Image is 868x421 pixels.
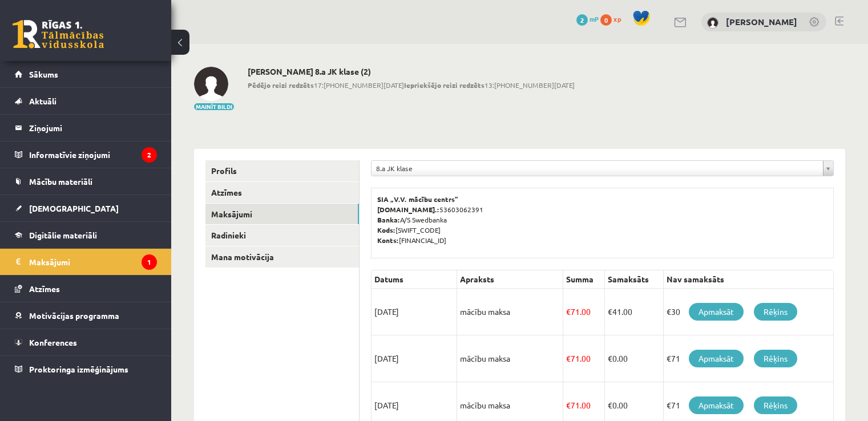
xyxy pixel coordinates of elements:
[664,270,834,289] th: Nav samaksāts
[29,337,77,347] span: Konferences
[29,249,157,275] legend: Maksājumi
[404,80,485,90] b: Iepriekšējo reizi redzēts
[15,88,157,114] a: Aktuāli
[689,350,744,367] a: Apmaksāt
[372,335,457,382] td: [DATE]
[205,182,359,203] a: Atzīmes
[377,225,395,234] b: Kods:
[608,353,612,363] span: €
[605,289,664,335] td: 41.00
[15,222,157,248] a: Digitālie materiāli
[205,225,359,246] a: Radinieki
[29,96,56,106] span: Aktuāli
[248,80,314,90] b: Pēdējo reizi redzēts
[689,303,744,321] a: Apmaksāt
[29,69,58,79] span: Sākums
[29,364,128,374] span: Proktoringa izmēģinājums
[15,168,157,195] a: Mācību materiāli
[563,289,605,335] td: 71.00
[600,14,612,26] span: 0
[15,302,157,329] a: Motivācijas programma
[377,215,400,224] b: Banka:
[600,14,627,23] a: 0 xp
[605,270,664,289] th: Samaksāts
[377,205,439,214] b: [DOMAIN_NAME].:
[664,335,834,382] td: €71
[13,20,104,48] a: Rīgas 1. Tālmācības vidusskola
[613,14,621,23] span: xp
[608,306,612,317] span: €
[377,195,459,204] b: SIA „V.V. mācību centrs”
[29,310,119,321] span: Motivācijas programma
[726,16,797,27] a: [PERSON_NAME]
[29,203,119,213] span: [DEMOGRAPHIC_DATA]
[590,14,599,23] span: mP
[29,176,92,187] span: Mācību materiāli
[605,335,664,382] td: 0.00
[15,356,157,382] a: Proktoringa izmēģinājums
[15,141,157,168] a: Informatīvie ziņojumi2
[205,246,359,268] a: Mana motivācija
[576,14,588,26] span: 2
[15,329,157,355] a: Konferences
[205,204,359,225] a: Maksājumi
[372,161,833,176] a: 8.a JK klase
[754,303,797,321] a: Rēķins
[576,14,599,23] a: 2 mP
[15,61,157,87] a: Sākums
[248,67,575,76] h2: [PERSON_NAME] 8.a JK klase (2)
[29,230,97,240] span: Digitālie materiāli
[372,289,457,335] td: [DATE]
[205,160,359,181] a: Profils
[15,115,157,141] a: Ziņojumi
[377,236,399,245] b: Konts:
[372,270,457,289] th: Datums
[707,17,718,29] img: Ruslans Ignatovs
[15,249,157,275] a: Maksājumi1
[608,400,612,410] span: €
[29,115,157,141] legend: Ziņojumi
[754,350,797,367] a: Rēķins
[15,195,157,221] a: [DEMOGRAPHIC_DATA]
[689,396,744,414] a: Apmaksāt
[566,400,571,410] span: €
[376,161,818,176] span: 8.a JK klase
[142,147,157,163] i: 2
[457,289,563,335] td: mācību maksa
[563,335,605,382] td: 71.00
[377,194,827,245] p: 53603062391 A/S Swedbanka [SWIFT_CODE] [FINANCIAL_ID]
[29,284,60,294] span: Atzīmes
[754,396,797,414] a: Rēķins
[142,254,157,270] i: 1
[15,276,157,302] a: Atzīmes
[566,353,571,363] span: €
[664,289,834,335] td: €30
[566,306,571,317] span: €
[248,80,575,90] span: 17:[PHONE_NUMBER][DATE] 13:[PHONE_NUMBER][DATE]
[457,270,563,289] th: Apraksts
[194,103,234,110] button: Mainīt bildi
[29,141,157,168] legend: Informatīvie ziņojumi
[194,67,228,101] img: Ruslans Ignatovs
[457,335,563,382] td: mācību maksa
[563,270,605,289] th: Summa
